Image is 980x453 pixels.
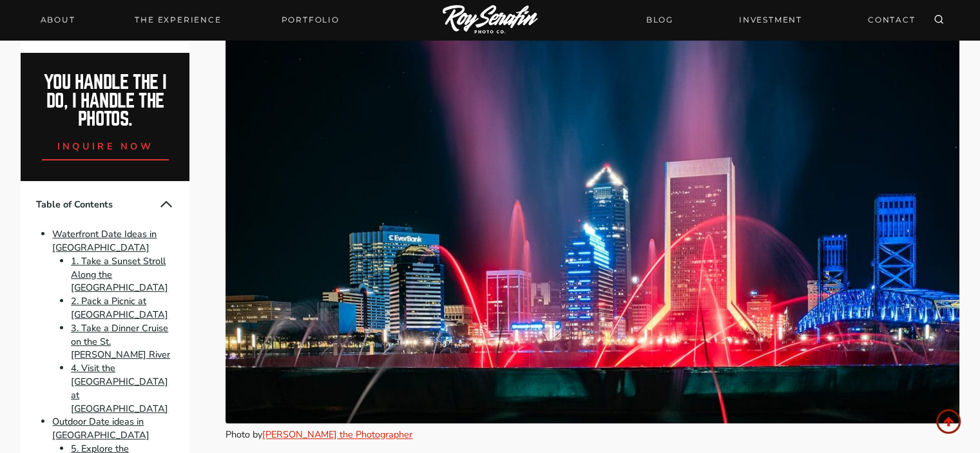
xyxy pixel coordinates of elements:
[127,11,229,29] a: THE EXPERIENCE
[860,8,923,31] a: CONTACT
[33,11,347,29] nav: Primary Navigation
[36,198,159,211] span: Table of Contents
[443,5,538,35] img: Logo of Roy Serafin Photo Co., featuring stylized text in white on a light background, representi...
[57,140,154,153] span: inquire now
[33,11,83,29] a: About
[226,428,959,441] figcaption: Photo by
[42,129,169,160] a: inquire now
[273,11,347,29] a: Portfolio
[71,361,168,414] a: 4. Visit the [GEOGRAPHIC_DATA] at [GEOGRAPHIC_DATA]
[71,294,168,321] a: 2. Pack a Picnic at [GEOGRAPHIC_DATA]
[35,73,176,129] h2: You handle the i do, I handle the photos.
[262,428,412,441] a: [PERSON_NAME] the Photographer
[639,8,923,31] nav: Secondary Navigation
[930,11,948,29] button: View Search Form
[639,8,681,31] a: BLOG
[52,416,149,442] a: Outdoor Date ideas in [GEOGRAPHIC_DATA]
[731,8,810,31] a: INVESTMENT
[71,322,170,361] a: 3. Take a Dinner Cruise on the St. [PERSON_NAME] River
[936,409,961,434] a: Scroll to top
[159,197,174,212] button: Collapse Table of Contents
[52,227,157,254] a: Waterfront Date Ideas in [GEOGRAPHIC_DATA]
[71,255,168,294] a: 1. Take a Sunset Stroll Along the [GEOGRAPHIC_DATA]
